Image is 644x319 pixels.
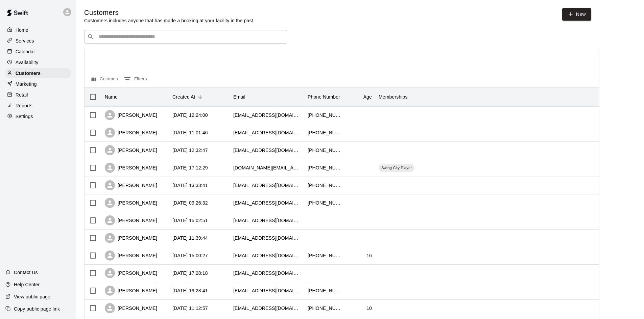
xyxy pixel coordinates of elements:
[345,87,375,106] div: Age
[308,112,341,118] div: +14147504114
[90,74,120,85] button: Select columns
[233,252,301,259] div: kalebgloeckler274@gmail.com
[308,87,340,106] div: Phone Number
[172,270,208,276] div: 2025-08-06 17:28:18
[379,164,414,172] div: Swing City Player
[233,182,301,189] div: jcullen1524@gmail.com
[233,217,301,224] div: nckbc441@gmail.com
[172,252,208,259] div: 2025-08-11 15:00:27
[16,81,37,87] p: Marketing
[233,270,301,276] div: kimberlymarlow80@icoud.com
[105,250,157,261] div: [PERSON_NAME]
[172,287,208,294] div: 2025-07-31 19:28:41
[233,147,301,154] div: cusecuse2020@gmail.com
[172,200,208,206] div: 2025-08-15 09:26:32
[105,110,157,120] div: [PERSON_NAME]
[233,129,301,136] div: ash_wagner5@yahoo.com
[16,59,39,66] p: Availability
[233,305,301,312] div: jsondej55@gmail.com
[5,25,71,35] a: Home
[172,129,208,136] div: 2025-09-07 11:01:46
[379,87,408,106] div: Memberships
[105,268,157,278] div: [PERSON_NAME]
[169,87,230,106] div: Created At
[84,30,287,44] div: Search customers by name or email
[308,164,341,171] div: +12406888882
[16,48,35,55] p: Calendar
[172,112,208,118] div: 2025-09-07 12:24:00
[16,113,33,120] p: Settings
[16,102,32,109] p: Reports
[363,87,372,106] div: Age
[16,91,28,98] p: Retail
[84,8,255,17] h5: Customers
[105,215,157,225] div: [PERSON_NAME]
[172,87,195,106] div: Created At
[101,87,169,106] div: Name
[105,180,157,190] div: [PERSON_NAME]
[5,57,71,68] a: Availability
[5,90,71,100] a: Retail
[308,129,341,136] div: +18153477579
[233,200,301,206] div: randy98zr600efi1@icloud.com
[233,287,301,294] div: suttmanwi@gmail.com
[172,305,208,312] div: 2025-07-30 11:12:57
[16,70,41,77] p: Customers
[105,198,157,208] div: [PERSON_NAME]
[122,74,149,85] button: Show filters
[105,233,157,243] div: [PERSON_NAME]
[233,112,301,118] div: theresa44@uwalumni.com
[14,293,50,300] p: View public page
[308,182,341,189] div: +19049104777
[308,200,341,206] div: +12629498992
[172,217,208,224] div: 2025-08-13 15:02:51
[379,165,414,170] span: Swing City Player
[230,87,304,106] div: Email
[308,287,341,294] div: +16084792045
[233,164,301,171] div: bbeckman.work@gmail.com
[16,27,28,33] p: Home
[172,235,208,241] div: 2025-08-12 11:39:44
[366,252,372,259] div: 16
[16,37,34,44] p: Services
[14,305,60,312] p: Copy public page link
[172,147,208,154] div: 2025-08-26 12:32:47
[5,68,71,78] a: Customers
[366,305,372,312] div: 10
[105,87,118,106] div: Name
[233,87,245,106] div: Email
[5,79,71,89] a: Marketing
[105,128,157,138] div: [PERSON_NAME]
[14,269,38,276] p: Contact Us
[105,303,157,313] div: [PERSON_NAME]
[14,281,40,288] p: Help Center
[105,145,157,155] div: [PERSON_NAME]
[375,87,477,106] div: Memberships
[5,101,71,111] a: Reports
[308,252,341,259] div: +12622258938
[308,147,341,154] div: +12627584876
[195,92,205,102] button: Sort
[172,182,208,189] div: 2025-08-18 13:33:41
[5,111,71,122] a: Settings
[5,47,71,57] a: Calendar
[5,36,71,46] a: Services
[308,305,341,312] div: +12629141199
[84,17,255,24] p: Customers includes anyone that has made a booking at your facility in the past.
[233,235,301,241] div: atmosjordan@gmail.com
[304,87,345,106] div: Phone Number
[562,8,591,21] a: New
[172,164,208,171] div: 2025-08-19 17:12:29
[105,163,157,173] div: [PERSON_NAME]
[105,286,157,296] div: [PERSON_NAME]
